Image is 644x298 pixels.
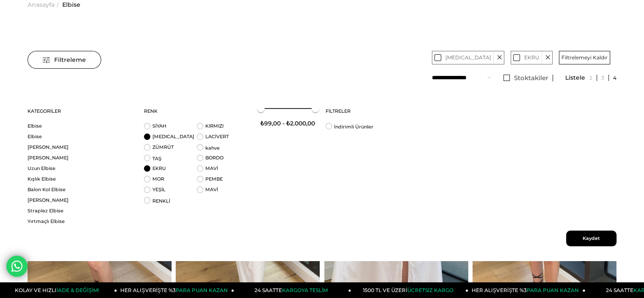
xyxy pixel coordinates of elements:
a: HER ALIŞVERİŞTE %3PARA PUAN KAZAN [117,282,235,298]
a: Kışlık Elbise [28,176,133,182]
li: kahve [197,144,250,155]
a: 1500 TL VE ÜZERİÜCRETSİZ KARGO [351,282,469,298]
li: BORDO [197,155,250,165]
a: RENKLİ [152,198,170,204]
a: [MEDICAL_DATA] [152,134,194,139]
a: Yırtmaçlı Elbise [28,218,133,225]
span: EKRU [524,53,539,63]
a: HER ALIŞVERİŞTE %3PARA PUAN KAZAN [468,282,586,298]
span: KARGOYA TESLİM [282,287,328,293]
span: PARA PUAN KAZAN [527,287,579,293]
a: Balon Kol Elbise [28,187,133,193]
a: Renk [144,100,250,123]
span: PARA PUAN KAZAN [176,287,228,293]
a: Kategoriler [28,100,133,123]
a: PEMBE [205,176,223,182]
li: LACİVERT [197,134,250,144]
a: İndirimli Ürünler [334,124,373,130]
li: ZÜMRÜT [144,144,197,155]
span: Stoktakiler [514,74,548,82]
a: Elbise [28,123,133,129]
a: Filtrelemeyi Kaldır [559,51,610,64]
li: RENKLİ [144,197,197,208]
a: LACİVERT [205,134,229,139]
span: ÜCRETSİZ KARGO [407,287,453,293]
a: [PERSON_NAME] [28,144,133,150]
a: Uzun Elbise [28,165,133,172]
li: YEŞİL [144,187,197,197]
a: TAŞ [152,156,161,162]
a: SİYAH [152,123,166,129]
span: Filtrelemeyi Kaldır [561,51,608,64]
span: Filtreleme [43,51,86,68]
a: [PERSON_NAME] [28,197,133,203]
li: TAŞ [144,155,197,165]
a: Straplez Elbise [28,208,133,214]
a: ZÜMRÜT [152,144,174,150]
li: MOR [144,176,197,187]
li: BEYAZ [144,134,197,144]
a: kahve [205,145,220,151]
a: MOR [152,176,164,182]
a: KIRMIZI [205,123,224,129]
a: [PERSON_NAME] [28,155,133,161]
li: KIRMIZI [197,123,250,134]
li: SİYAH [144,123,197,134]
li: MAVİ [197,165,250,176]
li: İndirimli Ürünler [326,123,379,134]
li: EKRU [144,165,197,176]
a: Filtreler [326,100,431,123]
span: Kaydet [566,231,616,246]
span: İADE & DEĞİŞİM! [56,287,99,293]
a: MAVİ [205,165,218,171]
a: MAVİ [205,187,218,192]
a: Stoktakiler [499,75,553,81]
a: BORDO [205,155,224,161]
li: PEMBE [197,176,250,187]
a: EKRU [152,165,166,171]
div: ₺99,00 - ₺2.000,00 [260,117,315,127]
li: MAVİ [197,187,250,197]
a: YEŞİL [152,187,166,192]
a: Elbise [28,134,133,140]
span: [MEDICAL_DATA] [445,53,491,63]
a: 24 SAATTEKARGOYA TESLİM [234,282,351,298]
